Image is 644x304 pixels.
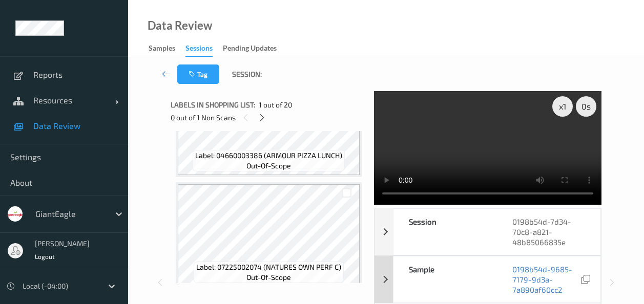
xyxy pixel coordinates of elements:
[552,96,573,117] div: x 1
[171,111,367,124] div: 0 out of 1 Non Scans
[259,100,292,110] span: 1 out of 20
[195,150,342,161] span: Label: 04660003386 (ARMOUR PIZZA LUNCH)
[393,256,497,302] div: Sample
[497,209,600,255] div: 0198b54d-7d34-70c8-a821-48b85066835e
[223,43,277,56] div: Pending Updates
[223,41,287,56] a: Pending Updates
[185,43,213,57] div: Sessions
[149,43,175,56] div: Samples
[246,161,291,171] span: out-of-scope
[148,20,212,31] div: Data Review
[375,256,601,303] div: Sample0198b54d-9685-7179-9d3a-7a890af60cc2
[177,64,219,84] button: Tag
[512,264,579,295] a: 0198b54d-9685-7179-9d3a-7a890af60cc2
[149,41,185,56] a: Samples
[246,272,291,283] span: out-of-scope
[196,262,341,272] span: Label: 07225002074 (NATURES OWN PERF C)
[375,208,601,255] div: Session0198b54d-7d34-70c8-a821-48b85066835e
[232,69,262,79] span: Session:
[185,41,223,57] a: Sessions
[171,100,255,110] span: Labels in shopping list:
[576,96,596,117] div: 0 s
[393,209,497,255] div: Session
